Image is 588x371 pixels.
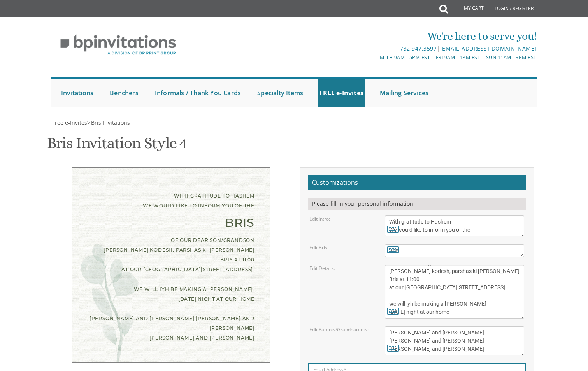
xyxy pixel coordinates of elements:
[214,44,537,53] div: |
[88,313,255,343] div: [PERSON_NAME] and [PERSON_NAME] [PERSON_NAME] and [PERSON_NAME] [PERSON_NAME] and [PERSON_NAME]
[87,119,130,126] span: >
[51,29,185,61] img: BP Invitation Loft
[90,119,130,126] a: Bris Invitations
[440,45,537,52] a: [EMAIL_ADDRESS][DOMAIN_NAME]
[309,265,335,271] label: Edit Details:
[59,79,95,107] a: Invitations
[378,79,430,107] a: Mailing Services
[52,119,87,126] span: Free e-Invites
[308,198,526,210] div: Please fill in your personal information.
[91,119,130,126] span: Bris Invitations
[309,215,330,222] label: Edit Intro:
[309,244,328,251] label: Edit Bris:
[308,175,526,190] h2: Customizations
[385,265,524,318] textarea: of our dear son/grandson [DATE] Shacharis at 7:00 • Bris at 7:45 [GEOGRAPHIC_DATA][PERSON_NAME] [...
[88,235,255,304] div: of our dear son/grandson [PERSON_NAME] kodesh, parshas ki [PERSON_NAME] Bris at 11:00 at our [GEO...
[153,79,243,107] a: Informals / Thank You Cards
[214,53,537,61] div: M-Th 9am - 5pm EST | Fri 9am - 1pm EST | Sun 11am - 3pm EST
[47,135,187,157] h1: Bris Invitation Style 4
[385,215,524,236] textarea: With gratitude to Hashem We would like to inform you of the
[400,45,437,52] a: 732.947.3597
[255,79,305,107] a: Specialty Items
[51,119,87,126] a: Free e-Invites
[108,79,140,107] a: Benchers
[385,244,524,257] textarea: Bris
[88,191,255,210] div: With gratitude to Hashem We would like to inform you of the
[318,79,365,107] a: FREE e-Invites
[214,28,537,44] div: We're here to serve you!
[447,1,489,16] a: My Cart
[309,326,369,333] label: Edit Parents/Grandparents:
[88,218,255,227] div: Bris
[385,326,524,355] textarea: [PERSON_NAME] and [PERSON_NAME] [PERSON_NAME] and [PERSON_NAME] [PERSON_NAME] and [PERSON_NAME]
